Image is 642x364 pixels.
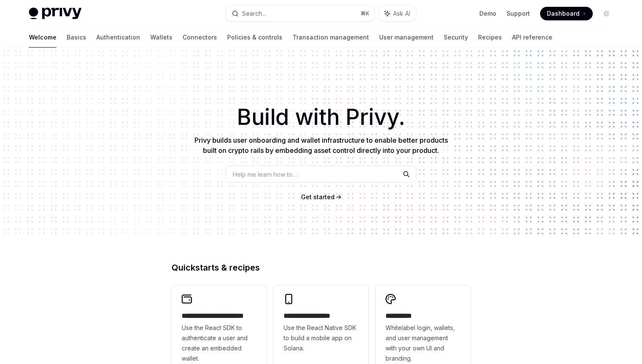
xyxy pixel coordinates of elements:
a: API reference [512,27,552,48]
span: Quickstarts & recipes [172,263,260,272]
span: Whitelabel login, wallets, and user management with your own UI and branding. [386,323,460,364]
a: Recipes [478,27,502,48]
span: Get started [301,193,335,200]
span: ⌘ K [360,10,369,17]
a: Support [507,9,530,18]
div: Search... [242,8,266,19]
span: Use the React SDK to authenticate a user and create an embedded wallet. [182,323,256,364]
a: User management [379,27,434,48]
a: Policies & controls [227,27,282,48]
span: Help me learn how to… [233,170,297,179]
a: Security [444,27,468,48]
a: Authentication [96,27,140,48]
span: Build with Privy. [237,110,405,125]
a: Get started [301,193,335,201]
a: Demo [479,9,496,18]
span: Ask AI [393,9,410,18]
button: Ask AI [379,6,416,21]
img: light logo [29,8,82,20]
a: Welcome [29,27,56,48]
button: Toggle dark mode [600,7,613,20]
span: Dashboard [547,9,580,18]
span: Privy builds user onboarding and wallet infrastructure to enable better products built on crypto ... [194,136,448,155]
button: Search...⌘K [226,6,374,21]
span: Use the React Native SDK to build a mobile app on Solana. [284,323,358,353]
a: Connectors [183,27,217,48]
a: Dashboard [540,7,593,20]
a: Basics [67,27,86,48]
a: Wallets [150,27,172,48]
a: Transaction management [293,27,369,48]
